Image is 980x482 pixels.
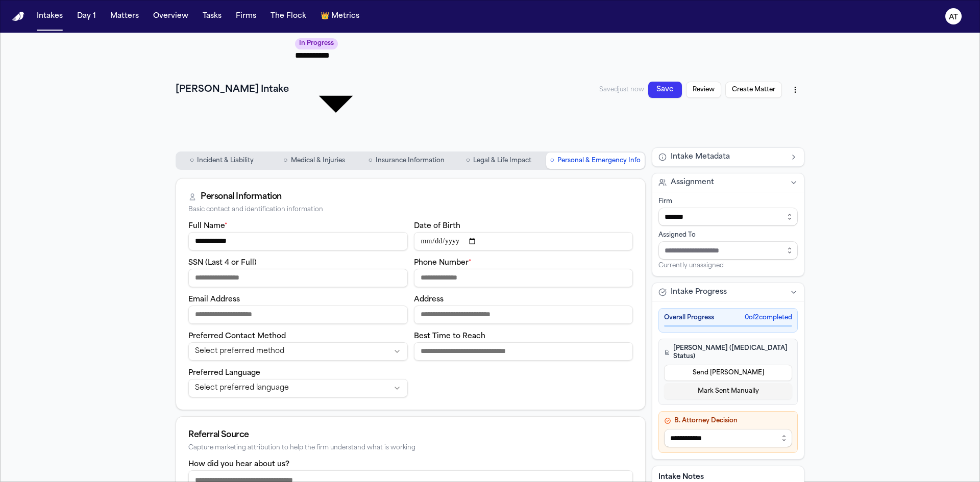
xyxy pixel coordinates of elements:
button: crownMetrics [316,7,363,26]
input: Assign to staff member [658,241,798,260]
span: Overall Progress [664,314,714,322]
button: Tasks [199,7,226,26]
div: Firm [658,197,798,206]
label: Preferred Contact Method [188,333,286,340]
label: Date of Birth [414,222,460,230]
label: Address [414,296,444,303]
span: Medical & Injuries [291,157,345,165]
span: Intake Metadata [671,152,730,162]
input: Best time to reach [414,342,633,361]
label: Phone Number [414,259,472,267]
button: Create Matter [725,82,782,98]
button: Intake Metadata [652,148,804,166]
div: Capture marketing attribution to help the firm understand what is working [188,444,633,452]
label: Best Time to Reach [414,333,485,340]
label: Email Address [188,296,240,303]
button: Go to Personal & Emergency Info [546,153,645,169]
button: Day 1 [73,7,100,26]
span: ○ [466,156,470,166]
span: ○ [368,156,372,166]
button: Mark Sent Manually [664,383,792,399]
button: Go to Incident & Liability [177,153,267,169]
span: Currently unassigned [658,262,724,270]
input: Phone number [414,269,633,287]
div: Assigned To [658,231,798,239]
button: Matters [106,7,143,26]
span: 0 of 2 completed [745,314,792,322]
span: Insurance Information [376,157,445,165]
input: Address [414,306,633,324]
span: Saved just now [599,87,644,93]
span: Legal & Life Impact [473,157,531,165]
span: ○ [550,156,554,166]
button: Firms [232,7,260,26]
button: Send [PERSON_NAME] [664,365,792,381]
button: Assignment [652,173,804,192]
span: Assignment [671,177,714,188]
span: ○ [190,156,194,166]
input: Select firm [658,208,798,226]
div: Personal Information [201,191,282,203]
div: Update intake status [295,37,377,143]
span: In Progress [295,38,338,49]
button: Overview [149,7,192,26]
span: Incident & Liability [197,157,254,165]
span: Personal & Emergency Info [557,157,641,165]
label: How did you hear about us? [188,461,289,468]
span: Intake Progress [671,287,727,297]
button: The Flock [266,7,310,26]
input: Date of birth [414,232,633,250]
a: Home [12,12,24,21]
button: Review [686,82,721,98]
input: SSN [188,269,408,287]
img: Finch Logo [12,12,24,21]
label: Full Name [188,222,228,230]
button: Go to Insurance Information [361,153,452,169]
h1: [PERSON_NAME] Intake [176,83,289,97]
div: Basic contact and identification information [188,206,633,214]
h4: B. Attorney Decision [664,417,792,425]
label: SSN (Last 4 or Full) [188,259,257,267]
span: ○ [283,156,287,166]
button: Intakes [33,7,67,26]
input: Full name [188,232,408,250]
h4: [PERSON_NAME] ([MEDICAL_DATA] Status) [664,344,792,361]
input: Email address [188,306,408,324]
button: Save [648,82,682,98]
button: Intake Progress [652,283,804,301]
label: Preferred Language [188,369,260,377]
button: More actions [786,81,804,99]
div: Referral Source [188,429,633,441]
button: Go to Legal & Life Impact [454,153,544,169]
button: Go to Medical & Injuries [269,153,359,169]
